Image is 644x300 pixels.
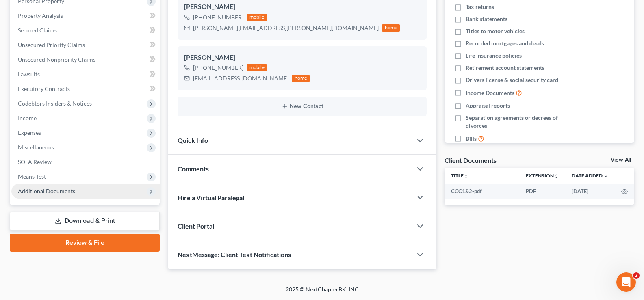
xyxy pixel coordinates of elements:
[633,272,640,279] span: 2
[18,114,37,121] span: Income
[178,250,291,258] span: NextMessage: Client Text Notifications
[554,174,559,179] i: unfold_more
[18,100,92,107] span: Codebtors Insiders & Notices
[466,114,580,130] span: Separation agreements or decrees of divorces
[193,74,288,82] div: [EMAIL_ADDRESS][DOMAIN_NAME]
[11,9,160,23] a: Property Analysis
[11,23,160,38] a: Secured Claims
[292,75,310,82] div: home
[611,157,631,163] a: View All
[184,53,420,63] div: [PERSON_NAME]
[18,129,41,136] span: Expenses
[18,158,52,165] span: SOFA Review
[178,222,214,230] span: Client Portal
[178,165,209,173] span: Comments
[18,27,57,34] span: Secured Claims
[445,156,497,164] div: Client Documents
[466,101,510,110] span: Appraisal reports
[382,24,400,32] div: home
[11,52,160,67] a: Unsecured Nonpriority Claims
[466,3,494,11] span: Tax returns
[178,194,244,201] span: Hire a Virtual Paralegal
[11,38,160,52] a: Unsecured Priority Claims
[466,135,477,143] span: Bills
[18,144,54,151] span: Miscellaneous
[184,2,420,12] div: [PERSON_NAME]
[18,56,95,63] span: Unsecured Nonpriority Claims
[18,41,85,48] span: Unsecured Priority Claims
[464,174,468,179] i: unfold_more
[178,136,208,144] span: Quick Info
[247,14,267,21] div: mobile
[451,173,468,179] a: Titleunfold_more
[10,212,160,231] a: Download & Print
[184,103,420,110] button: New Contact
[18,71,40,78] span: Lawsuits
[18,85,70,92] span: Executory Contracts
[519,184,565,199] td: PDF
[193,24,379,32] div: [PERSON_NAME][EMAIL_ADDRESS][PERSON_NAME][DOMAIN_NAME]
[91,285,554,300] div: 2025 © NextChapterBK, INC
[466,52,522,60] span: Life insurance policies
[526,173,559,179] a: Extensionunfold_more
[466,39,544,47] span: Recorded mortgages and deeds
[10,234,160,252] a: Review & File
[18,173,46,180] span: Means Test
[18,12,63,19] span: Property Analysis
[445,184,519,199] td: CCC1&2-pdf
[603,174,608,179] i: expand_more
[572,173,608,179] a: Date Added expand_more
[11,67,160,82] a: Lawsuits
[11,155,160,169] a: SOFA Review
[247,64,267,71] div: mobile
[616,272,636,292] iframe: Intercom live chat
[193,13,243,22] div: [PHONE_NUMBER]
[466,15,507,23] span: Bank statements
[18,188,75,194] span: Additional Documents
[466,76,558,84] span: Drivers license & social security card
[466,27,525,35] span: Titles to motor vehicles
[466,64,544,72] span: Retirement account statements
[466,89,514,97] span: Income Documents
[565,184,615,199] td: [DATE]
[193,64,243,72] div: [PHONE_NUMBER]
[11,82,160,96] a: Executory Contracts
